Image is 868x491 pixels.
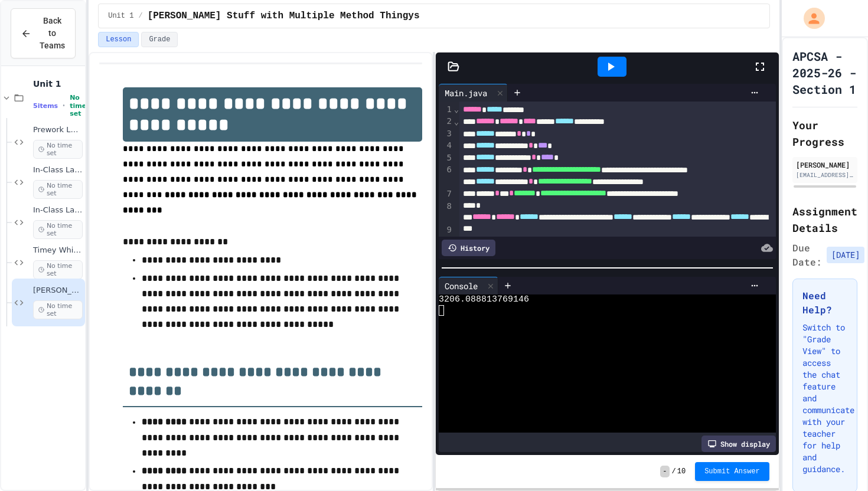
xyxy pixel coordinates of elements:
[792,241,822,269] span: Due Date:
[33,300,83,319] span: No time set
[70,94,86,117] span: No time set
[63,101,65,110] span: •
[439,224,453,236] div: 9
[33,220,83,239] span: No time set
[442,240,495,256] div: History
[439,280,484,292] div: Console
[439,116,453,127] div: 2
[33,125,83,135] span: Prework Lab - Introducing Errors
[33,165,83,175] span: In-Class Lab:Structured Output
[439,294,529,305] span: 3206.088813769146
[33,102,58,110] span: 5 items
[439,152,453,164] div: 5
[439,140,453,152] div: 4
[802,289,847,317] h3: Need Help?
[802,322,847,475] p: Switch to "Grade View" to access the chat feature and communicate with your teacher for help and ...
[439,128,453,140] div: 3
[792,203,857,236] h2: Assignment Details
[148,9,420,23] span: Mathy Stuff with Multiple Method Thingys
[11,8,76,58] button: Back to Teams
[33,260,83,279] span: No time set
[672,467,676,476] span: /
[38,15,66,52] span: Back to Teams
[439,164,453,188] div: 6
[695,462,769,481] button: Submit Answer
[439,188,453,200] div: 7
[704,467,760,476] span: Submit Answer
[439,277,498,294] div: Console
[33,180,83,199] span: No time set
[677,467,686,476] span: 10
[439,87,493,99] div: Main.java
[33,245,83,256] span: Timey Whimey Stuff
[770,392,856,443] iframe: chat widget
[33,205,83,215] span: In-Class Lab: [PERSON_NAME] Stuff
[818,444,856,479] iframe: chat widget
[33,78,83,89] span: Unit 1
[796,171,854,179] div: [EMAIL_ADDRESS][DOMAIN_NAME]
[33,140,83,159] span: No time set
[660,466,669,477] span: -
[138,11,142,21] span: /
[827,247,864,263] span: [DATE]
[439,84,508,102] div: Main.java
[796,159,854,170] div: [PERSON_NAME]
[792,48,857,97] h1: APCSA - 2025-26 - Section 1
[791,5,828,32] div: My Account
[439,104,453,116] div: 1
[108,11,133,21] span: Unit 1
[439,201,453,224] div: 8
[453,117,459,126] span: Fold line
[439,235,453,260] div: 10
[453,237,459,246] span: Fold line
[792,117,857,150] h2: Your Progress
[701,436,776,452] div: Show display
[453,104,459,114] span: Fold line
[33,286,83,296] span: [PERSON_NAME] Stuff with Multiple Method Thingys
[98,32,139,47] button: Lesson
[141,32,178,47] button: Grade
